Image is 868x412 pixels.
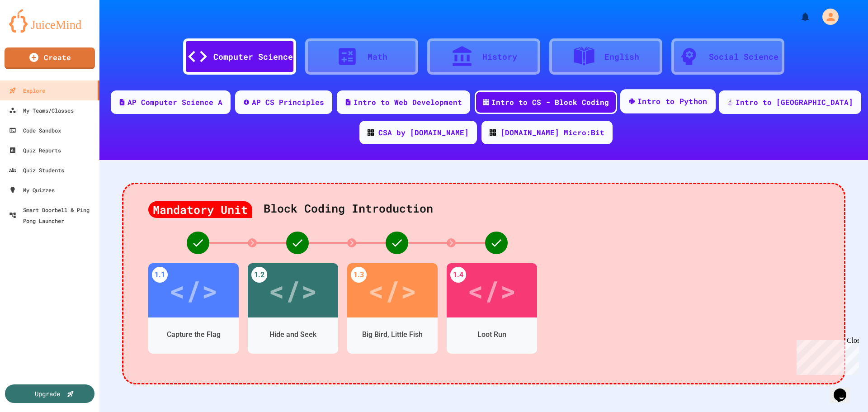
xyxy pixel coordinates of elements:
[9,165,64,175] div: Quiz Students
[830,376,859,403] iframe: chat widget
[490,129,496,136] img: CODE_logo_RGB.png
[167,329,221,340] div: Capture the Flag
[9,145,61,156] div: Quiz Reports
[467,270,516,311] div: </>
[9,204,96,226] div: Smart Doorbell & Ping Pong Launcher
[148,191,819,218] div: Block Coding Introduction
[368,51,387,63] div: Math
[637,96,708,107] div: Intro to Python
[368,270,417,311] div: </>
[793,336,859,375] iframe: chat widget
[9,105,74,116] div: My Teams/Classes
[4,4,62,57] div: Chat with us now!Close
[9,125,61,136] div: Code Sandbox
[378,127,469,138] div: CSA by [DOMAIN_NAME]
[362,329,423,340] div: Big Bird, Little Fish
[491,97,609,108] div: Intro to CS - Block Coding
[251,267,267,283] div: 1.2
[9,185,55,195] div: My Quizzes
[269,329,316,340] div: Hide and Seek
[152,267,168,283] div: 1.1
[783,9,813,24] div: My Notifications
[351,267,367,283] div: 1.3
[252,97,324,108] div: AP CS Principles
[9,9,90,33] img: logo-orange.svg
[269,270,317,311] div: </>
[213,51,293,63] div: Computer Science
[127,97,222,108] div: AP Computer Science A
[148,201,252,218] div: Mandatory Unit
[5,47,95,69] a: Create
[477,329,506,340] div: Loot Run
[450,267,466,283] div: 1.4
[169,270,218,311] div: </>
[35,389,60,398] div: Upgrade
[709,51,778,63] div: Social Science
[500,127,604,138] div: [DOMAIN_NAME] Micro:Bit
[604,51,639,63] div: English
[482,51,517,63] div: History
[736,97,853,108] div: Intro to [GEOGRAPHIC_DATA]
[354,97,462,108] div: Intro to Web Development
[813,6,841,27] div: My Account
[9,85,45,96] div: Explore
[368,129,374,136] img: CODE_logo_RGB.png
